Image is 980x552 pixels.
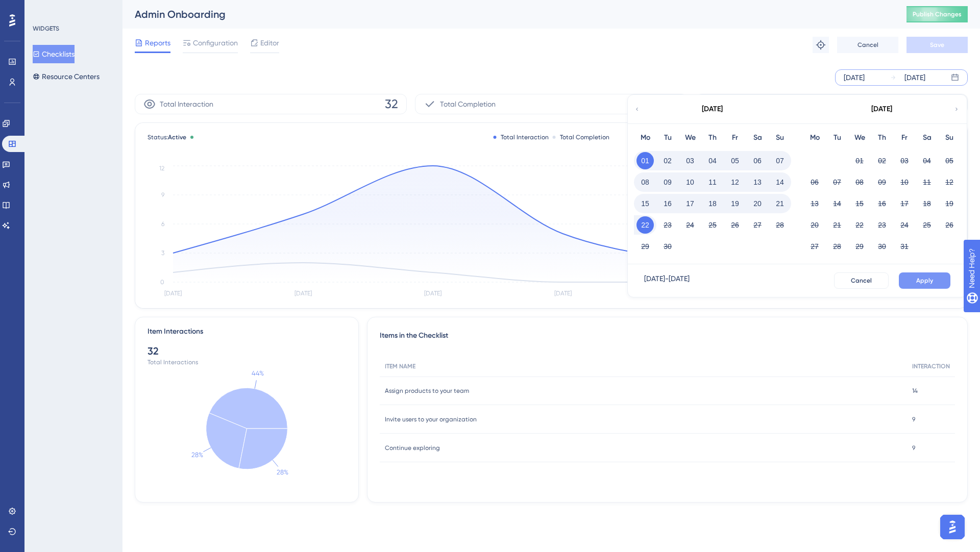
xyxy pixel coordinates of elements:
[636,195,654,212] button: 15
[806,173,823,191] button: 06
[771,216,789,234] button: 28
[160,98,213,110] span: Total Interaction
[918,195,936,212] button: 18
[681,216,699,234] button: 24
[941,152,958,169] button: 05
[726,195,744,212] button: 19
[871,103,892,115] div: [DATE]
[135,7,881,21] div: Admin Onboarding
[385,362,415,370] span: ITEM NAME
[904,71,925,84] div: [DATE]
[704,195,721,212] button: 18
[806,216,823,234] button: 20
[906,37,968,53] button: Save
[161,249,164,257] tspan: 3
[834,272,889,289] button: Cancel
[918,173,936,191] button: 11
[161,191,164,198] tspan: 9
[749,216,766,234] button: 27
[644,272,690,289] div: [DATE] - [DATE]
[634,132,656,144] div: Mo
[771,152,789,169] button: 07
[148,133,186,141] span: Status:
[704,173,721,191] button: 11
[193,37,238,49] span: Configuration
[851,216,868,234] button: 22
[385,444,440,452] span: Continue exploring
[636,238,654,255] button: 29
[873,216,891,234] button: 23
[918,152,936,169] button: 04
[912,362,950,370] span: INTERACTION
[828,238,846,255] button: 28
[424,290,442,297] tspan: [DATE]
[828,216,846,234] button: 21
[636,216,654,234] button: 22
[704,216,721,234] button: 25
[837,37,898,53] button: Cancel
[494,133,549,141] div: Total Interaction
[806,238,823,255] button: 27
[912,444,915,452] span: 9
[380,330,448,348] span: Items in the Checklist
[899,272,950,289] button: Apply
[873,238,891,255] button: 30
[848,132,871,144] div: We
[659,152,676,169] button: 02
[148,325,203,338] div: Item Interactions
[161,220,164,228] tspan: 6
[749,173,766,191] button: 13
[145,37,170,49] span: Reports
[636,152,654,169] button: 01
[553,133,609,141] div: Total Completion
[681,152,699,169] button: 03
[191,451,203,459] text: 28%
[252,369,264,377] text: 44%
[33,24,59,33] div: WIDGETS
[930,41,944,49] span: Save
[726,152,744,169] button: 05
[941,216,958,234] button: 26
[918,216,936,234] button: 25
[871,132,893,144] div: Th
[916,132,938,144] div: Sa
[160,279,164,286] tspan: 0
[873,152,891,169] button: 02
[828,173,846,191] button: 07
[746,132,769,144] div: Sa
[659,238,676,255] button: 30
[851,173,868,191] button: 08
[659,216,676,234] button: 23
[659,195,676,212] button: 16
[636,173,654,191] button: 08
[844,71,865,84] div: [DATE]
[656,132,679,144] div: Tu
[851,195,868,212] button: 15
[749,152,766,169] button: 06
[896,173,913,191] button: 10
[726,173,744,191] button: 12
[659,173,676,191] button: 09
[851,152,868,169] button: 01
[33,67,100,86] button: Resource Centers
[33,45,75,63] button: Checklists
[295,290,312,297] tspan: [DATE]
[554,290,572,297] tspan: [DATE]
[851,238,868,255] button: 29
[385,387,469,395] span: Assign products to your team
[912,387,918,395] span: 14
[749,195,766,212] button: 20
[771,173,789,191] button: 14
[941,173,958,191] button: 12
[385,415,477,423] span: Invite users to your organization
[938,132,961,144] div: Su
[896,152,913,169] button: 03
[916,277,933,285] span: Apply
[702,103,723,115] div: [DATE]
[260,37,279,49] span: Editor
[769,132,791,144] div: Su
[704,152,721,169] button: 04
[24,3,64,15] span: Need Help?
